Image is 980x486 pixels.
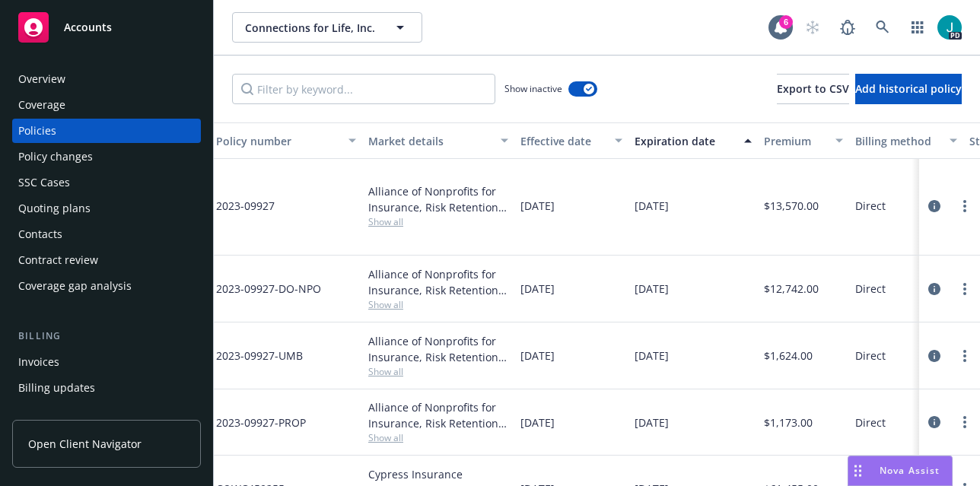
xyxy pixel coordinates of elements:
[514,122,628,159] button: Effective date
[925,197,943,215] a: circleInformation
[232,74,495,104] input: Filter by keyword...
[18,350,59,374] div: Invoices
[628,122,758,159] button: Expiration date
[797,12,828,43] a: Start snowing
[520,133,606,149] div: Effective date
[368,133,492,149] div: Market details
[764,415,813,430] span: $1,173.00
[855,348,886,364] span: Direct
[520,415,555,430] span: [DATE]
[18,67,65,91] div: Overview
[362,122,514,159] button: Market details
[216,133,339,149] div: Policy number
[777,81,849,96] span: Export to CSV
[245,20,377,36] span: Connections for Life, Inc.
[520,198,555,214] span: [DATE]
[779,15,793,29] div: 6
[855,133,940,149] div: Billing method
[12,145,201,169] a: Policy changes
[764,281,819,297] span: $12,742.00
[855,198,886,214] span: Direct
[848,456,953,486] button: Nova Assist
[232,12,422,43] button: Connections for Life, Inc.
[18,93,65,117] div: Coverage
[635,198,669,214] span: [DATE]
[12,119,201,143] a: Policies
[925,280,943,298] a: circleInformation
[18,119,56,143] div: Policies
[504,82,562,95] span: Show inactive
[635,133,735,149] div: Expiration date
[18,274,132,298] div: Coverage gap analysis
[867,12,898,43] a: Search
[12,170,201,195] a: SSC Cases
[12,274,201,298] a: Coverage gap analysis
[12,350,201,374] a: Invoices
[18,196,91,221] div: Quoting plans
[368,333,508,365] div: Alliance of Nonprofits for Insurance, Risk Retention Group, Inc., Nonprofits Insurance Alliance o...
[18,376,95,400] div: Billing updates
[520,348,555,364] span: [DATE]
[12,402,201,426] a: Account charges
[855,415,886,430] span: Direct
[956,347,974,365] a: more
[925,347,943,365] a: circleInformation
[956,280,974,298] a: more
[832,12,863,43] a: Report a Bug
[635,281,669,297] span: [DATE]
[28,436,142,452] span: Open Client Navigator
[216,348,303,364] span: 2023-09927-UMB
[368,266,508,298] div: Alliance of Nonprofits for Insurance, Risk Retention Group, Inc., Nonprofits Insurance Alliance o...
[855,81,962,96] span: Add historical policy
[764,133,826,149] div: Premium
[368,399,508,431] div: Alliance of Nonprofits for Insurance, Risk Retention Group, Inc., Nonprofits Insurance Alliance o...
[777,74,849,104] button: Export to CSV
[758,122,849,159] button: Premium
[368,365,508,378] span: Show all
[956,413,974,431] a: more
[368,183,508,215] div: Alliance of Nonprofits for Insurance, Risk Retention Group, Inc., Nonprofits Insurance Alliance o...
[216,415,306,430] span: 2023-09927-PROP
[12,196,201,221] a: Quoting plans
[368,431,508,444] span: Show all
[848,456,867,485] div: Drag to move
[12,248,201,272] a: Contract review
[956,197,974,215] a: more
[368,215,508,228] span: Show all
[12,67,201,91] a: Overview
[855,281,886,297] span: Direct
[216,281,321,297] span: 2023-09927-DO-NPO
[764,198,819,214] span: $13,570.00
[520,281,555,297] span: [DATE]
[855,74,962,104] button: Add historical policy
[12,329,201,344] div: Billing
[880,464,940,477] span: Nova Assist
[368,298,508,311] span: Show all
[12,376,201,400] a: Billing updates
[12,6,201,49] a: Accounts
[902,12,933,43] a: Switch app
[925,413,943,431] a: circleInformation
[849,122,963,159] button: Billing method
[216,198,275,214] span: 2023-09927
[12,222,201,246] a: Contacts
[635,348,669,364] span: [DATE]
[764,348,813,364] span: $1,624.00
[18,222,62,246] div: Contacts
[12,93,201,117] a: Coverage
[937,15,962,40] img: photo
[18,170,70,195] div: SSC Cases
[210,122,362,159] button: Policy number
[18,145,93,169] div: Policy changes
[18,402,103,426] div: Account charges
[64,21,112,33] span: Accounts
[18,248,98,272] div: Contract review
[635,415,669,430] span: [DATE]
